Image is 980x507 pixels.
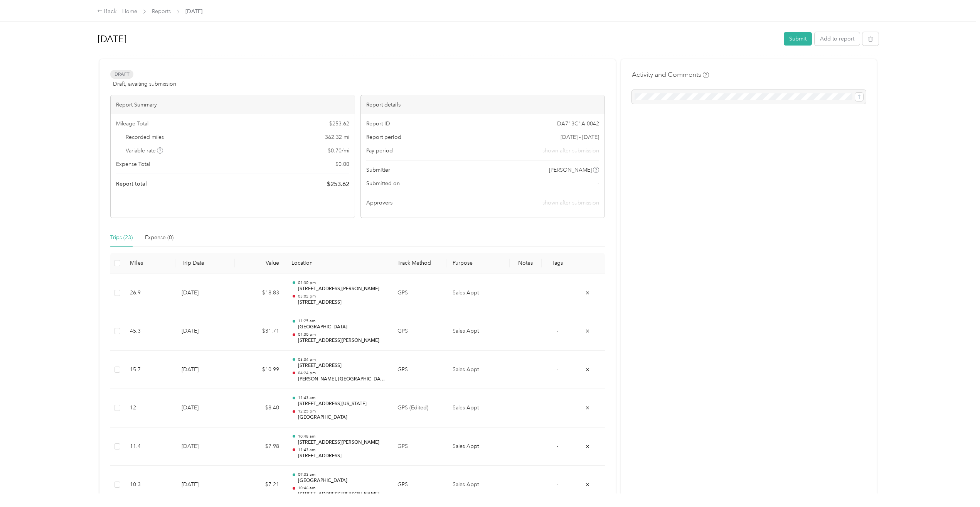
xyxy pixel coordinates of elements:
p: [GEOGRAPHIC_DATA] [298,477,385,484]
p: 01:30 pm [298,332,385,337]
span: - [557,443,558,450]
span: Report ID [366,120,390,128]
td: GPS [391,428,446,466]
td: [DATE] [175,389,235,428]
td: GPS [391,274,446,313]
p: 12:25 pm [298,409,385,414]
th: Miles [124,253,175,274]
td: 45.3 [124,312,175,351]
th: Trip Date [175,253,235,274]
span: Expense Total [116,160,150,168]
p: 10:46 am [298,485,385,491]
p: 11:43 am [298,447,385,453]
span: $ 253.62 [327,179,349,189]
div: Report details [361,95,605,114]
td: Sales Appt [446,312,510,351]
span: Report period [366,133,401,141]
p: [STREET_ADDRESS][PERSON_NAME] [298,286,385,292]
td: $7.21 [235,466,286,504]
td: $18.83 [235,274,286,313]
th: Value [235,253,286,274]
p: 04:24 pm [298,370,385,376]
td: GPS (Edited) [391,389,446,428]
iframe: Everlance-gr Chat Button Frame [937,464,980,507]
span: $ 0.00 [335,160,349,168]
a: Home [122,8,137,15]
td: [DATE] [175,428,235,466]
td: 11.4 [124,428,175,466]
span: Submitter [366,166,390,174]
button: Submit [784,32,812,46]
span: - [557,328,558,334]
span: Variable rate [126,147,163,155]
p: [GEOGRAPHIC_DATA] [298,324,385,331]
td: $10.99 [235,351,286,389]
span: 362.32 mi [325,133,349,141]
th: Tags [542,253,573,274]
div: Report Summary [111,95,355,114]
p: 10:48 am [298,434,385,439]
span: Recorded miles [126,133,164,141]
td: [DATE] [175,274,235,313]
td: 10.3 [124,466,175,504]
span: shown after submission [542,147,599,155]
span: $ 253.62 [329,120,349,128]
span: - [557,481,558,488]
span: [PERSON_NAME] [549,166,592,174]
td: [DATE] [175,312,235,351]
span: $ 0.70 / mi [328,147,349,155]
p: [STREET_ADDRESS] [298,453,385,460]
button: Add to report [815,32,860,46]
th: Purpose [446,253,510,274]
p: [STREET_ADDRESS] [298,299,385,306]
p: [GEOGRAPHIC_DATA] [298,414,385,421]
p: [STREET_ADDRESS][PERSON_NAME] [298,491,385,498]
p: 03:34 pm [298,357,385,362]
td: 26.9 [124,274,175,313]
td: 15.7 [124,351,175,389]
td: $31.71 [235,312,286,351]
p: 11:43 am [298,395,385,401]
h4: Activity and Comments [632,70,709,79]
p: 03:02 pm [298,294,385,299]
th: Track Method [391,253,446,274]
td: [DATE] [175,466,235,504]
td: $8.40 [235,389,286,428]
span: shown after submission [542,199,599,206]
div: Back [97,7,117,16]
span: Draft [110,70,133,79]
span: [DATE] - [DATE] [561,133,599,141]
p: 01:30 pm [298,280,385,286]
p: 09:33 am [298,472,385,477]
td: Sales Appt [446,428,510,466]
a: Reports [152,8,171,15]
h1: August 2025 [98,30,778,48]
td: GPS [391,351,446,389]
td: Sales Appt [446,351,510,389]
p: [STREET_ADDRESS][US_STATE] [298,401,385,407]
p: [PERSON_NAME], [GEOGRAPHIC_DATA], [GEOGRAPHIC_DATA] [298,376,385,383]
div: Trips (23) [110,233,133,242]
div: Expense (0) [145,233,173,242]
span: - [598,179,599,188]
span: DA713C1A-0042 [557,120,599,128]
span: Draft, awaiting submission [113,80,176,88]
td: Sales Appt [446,274,510,313]
p: 11:25 am [298,318,385,324]
p: [STREET_ADDRESS][PERSON_NAME] [298,337,385,344]
td: Sales Appt [446,466,510,504]
span: Mileage Total [116,120,148,128]
p: [STREET_ADDRESS][PERSON_NAME] [298,439,385,446]
p: [STREET_ADDRESS] [298,362,385,369]
td: GPS [391,466,446,504]
td: 12 [124,389,175,428]
span: - [557,289,558,296]
span: Report total [116,180,147,188]
span: - [557,404,558,411]
span: - [557,366,558,373]
span: Pay period [366,147,393,155]
td: [DATE] [175,351,235,389]
span: Approvers [366,199,392,207]
span: [DATE] [185,7,202,15]
th: Notes [510,253,541,274]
